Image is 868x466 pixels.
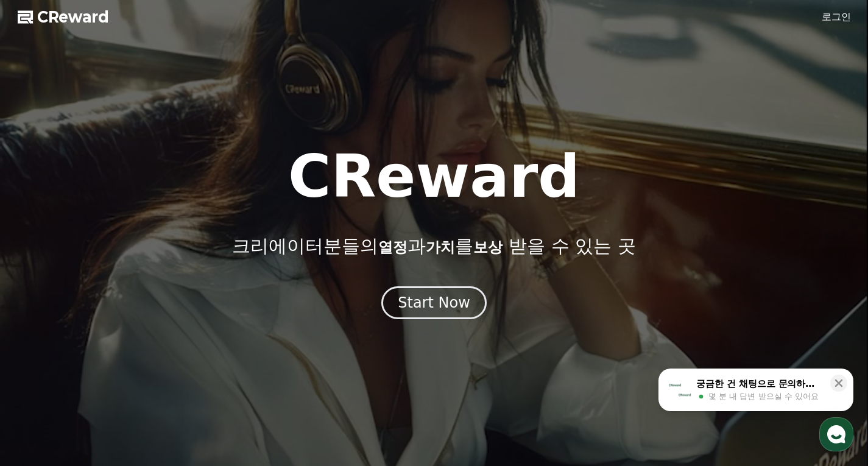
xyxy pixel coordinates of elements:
[426,239,455,256] span: 가치
[473,239,503,256] span: 보상
[232,235,635,257] p: 크리에이터분들의 과 를 받을 수 있는 곳
[822,10,851,24] a: 로그인
[37,7,109,27] span: CReward
[398,293,470,312] div: Start Now
[381,286,487,319] button: Start Now
[378,239,408,256] span: 열정
[381,298,487,310] a: Start Now
[288,147,580,206] h1: CReward
[18,7,109,27] a: CReward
